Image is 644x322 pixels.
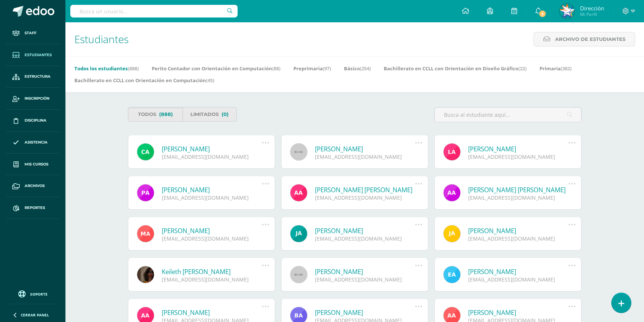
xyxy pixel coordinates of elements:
a: Bachillerato en CCLL con Orientación en Diseño Gráfico(22) [384,62,527,74]
span: (888) [159,107,173,121]
a: [PERSON_NAME] [162,226,262,235]
span: Staff [25,30,36,36]
div: [EMAIL_ADDRESS][DOMAIN_NAME] [315,235,415,242]
div: [EMAIL_ADDRESS][DOMAIN_NAME] [315,276,415,283]
input: Busca un usuario... [70,5,238,17]
span: (22) [518,65,527,72]
a: Archivos [6,175,59,197]
a: Básico(254) [344,62,371,74]
span: Cerrar panel [21,312,49,318]
div: [EMAIL_ADDRESS][DOMAIN_NAME] [468,235,568,242]
span: (382) [561,65,571,72]
a: [PERSON_NAME] [468,226,568,235]
span: Asistencia [25,139,48,145]
a: Staff [6,22,59,44]
a: [PERSON_NAME] [315,226,415,235]
a: Asistencia [6,132,59,154]
a: [PERSON_NAME] [315,308,415,317]
a: [PERSON_NAME] [162,186,262,194]
div: [EMAIL_ADDRESS][DOMAIN_NAME] [162,194,262,201]
span: (97) [323,65,331,72]
span: Mis cursos [25,161,48,167]
span: (254) [360,65,371,72]
a: [PERSON_NAME] [162,145,262,153]
a: Primaria(382) [540,62,571,74]
a: Estructura [6,66,59,88]
a: Reportes [6,197,59,219]
div: [EMAIL_ADDRESS][DOMAIN_NAME] [315,153,415,160]
div: [EMAIL_ADDRESS][DOMAIN_NAME] [162,153,262,160]
span: (88) [272,65,280,72]
span: Reportes [25,205,45,211]
div: [EMAIL_ADDRESS][DOMAIN_NAME] [162,276,262,283]
a: [PERSON_NAME] [315,145,415,153]
a: [PERSON_NAME] [468,145,568,153]
span: Mi Perfil [580,11,604,17]
span: (45) [206,77,214,84]
a: Todos los estudiantes(888) [74,62,139,74]
span: Disciplina [25,117,46,123]
div: [EMAIL_ADDRESS][DOMAIN_NAME] [315,194,415,201]
span: Inscripción [25,96,49,102]
a: Todos(888) [128,107,183,122]
a: [PERSON_NAME] [315,267,415,276]
a: [PERSON_NAME] [162,308,262,317]
a: Disciplina [6,110,59,132]
div: [EMAIL_ADDRESS][DOMAIN_NAME] [468,276,568,283]
input: Busca al estudiante aquí... [435,107,581,122]
div: [EMAIL_ADDRESS][DOMAIN_NAME] [162,235,262,242]
span: 3 [538,10,547,18]
a: Bachillerato en CCLL con Orientación en Computación(45) [74,74,214,86]
a: Limitados(0) [183,107,237,122]
span: Estructura [25,74,51,80]
a: Estudiantes [6,44,59,66]
a: Soporte [9,289,57,299]
a: Archivo de Estudiantes [534,32,635,46]
a: Mis cursos [6,154,59,176]
span: Dirección [580,4,604,12]
span: (888) [128,65,139,72]
a: Inscripción [6,88,59,110]
span: Archivos [25,183,45,189]
a: [PERSON_NAME] [468,308,568,317]
a: Keileth [PERSON_NAME] [162,267,262,276]
div: [EMAIL_ADDRESS][DOMAIN_NAME] [468,153,568,160]
a: [PERSON_NAME] [468,267,568,276]
span: Estudiantes [74,32,129,46]
span: Soporte [30,292,48,297]
a: [PERSON_NAME] [PERSON_NAME] [468,186,568,194]
a: Perito Contador con Orientación en Computación(88) [152,62,280,74]
span: Archivo de Estudiantes [555,32,625,46]
a: [PERSON_NAME] [PERSON_NAME] [315,186,415,194]
div: [EMAIL_ADDRESS][DOMAIN_NAME] [468,194,568,201]
img: 77486a269cee9505b8c1b8c953e2bf42.png [560,4,574,19]
span: Estudiantes [25,52,52,58]
span: (0) [222,107,229,121]
a: Preprimaria(97) [293,62,331,74]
